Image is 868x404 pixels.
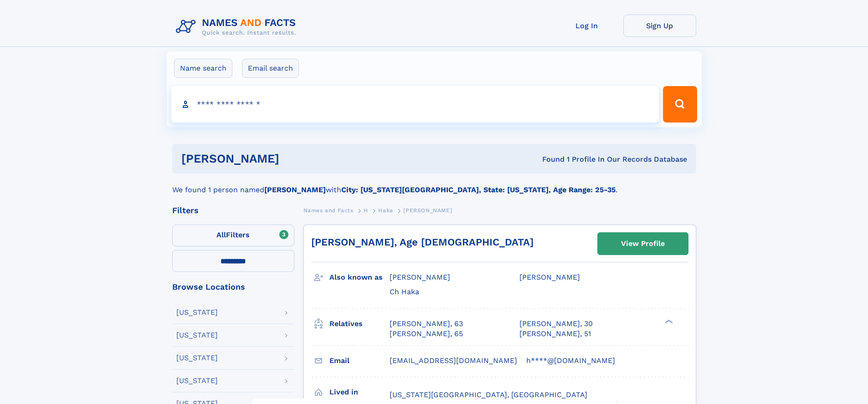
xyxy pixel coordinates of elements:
[329,316,390,332] h3: Relatives
[663,86,697,123] button: Search Button
[172,283,294,291] div: Browse Locations
[174,59,232,78] label: Name search
[519,329,591,339] a: [PERSON_NAME], 51
[390,329,463,339] a: [PERSON_NAME], 65
[390,319,463,329] a: [PERSON_NAME], 63
[264,185,326,194] b: [PERSON_NAME]
[341,185,616,194] b: City: [US_STATE][GEOGRAPHIC_DATA], State: [US_STATE], Age Range: 25-35
[519,273,580,281] span: [PERSON_NAME]
[621,233,665,254] div: View Profile
[598,233,688,255] a: View Profile
[176,332,218,339] div: [US_STATE]
[403,207,452,214] span: [PERSON_NAME]
[329,270,390,285] h3: Also known as
[364,207,368,214] span: H
[378,205,393,216] a: Haka
[176,377,218,384] div: [US_STATE]
[411,154,687,164] div: Found 1 Profile In Our Records Database
[378,207,393,214] span: Haka
[364,205,368,216] a: H
[171,86,659,123] input: search input
[390,356,517,365] span: [EMAIL_ADDRESS][DOMAIN_NAME]
[181,153,411,164] h1: [PERSON_NAME]
[172,174,696,195] div: We found 1 person named with .
[242,59,299,78] label: Email search
[390,390,587,399] span: [US_STATE][GEOGRAPHIC_DATA], [GEOGRAPHIC_DATA]
[390,273,450,281] span: [PERSON_NAME]
[663,318,673,324] div: ❯
[311,236,534,248] a: [PERSON_NAME], Age [DEMOGRAPHIC_DATA]
[519,319,593,329] a: [PERSON_NAME], 30
[390,287,419,296] span: Ch Haka
[216,230,226,239] span: All
[623,15,696,37] a: Sign Up
[172,225,294,246] label: Filters
[172,15,303,39] img: Logo Names and Facts
[329,353,390,368] h3: Email
[176,309,218,316] div: [US_STATE]
[172,206,294,215] div: Filters
[329,384,390,400] h3: Lived in
[550,15,623,37] a: Log In
[303,205,354,216] a: Names and Facts
[176,354,218,362] div: [US_STATE]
